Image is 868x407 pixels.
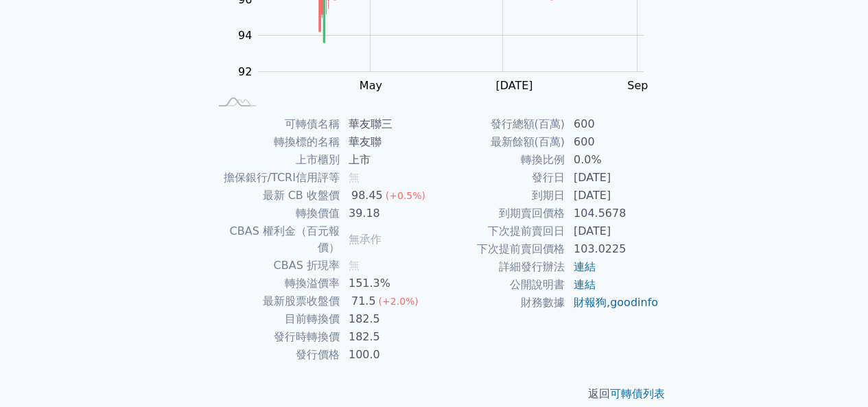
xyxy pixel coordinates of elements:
td: 公開說明書 [434,276,565,294]
td: 最新 CB 收盤價 [209,187,340,205]
td: [DATE] [565,187,659,205]
td: 600 [565,133,659,151]
a: 連結 [574,278,596,291]
span: 無承作 [349,233,382,246]
td: 華友聯三 [340,115,434,133]
td: 103.0225 [565,240,659,258]
td: 到期日 [434,187,565,205]
td: 182.5 [340,310,434,328]
tspan: May [360,79,382,92]
tspan: Sep [627,79,648,92]
td: 可轉債名稱 [209,115,340,133]
td: CBAS 權利金（百元報價） [209,222,340,257]
td: 39.18 [340,205,434,222]
tspan: 92 [238,65,252,78]
td: 下次提前賣回日 [434,222,565,240]
span: 無 [349,259,360,272]
td: 到期賣回價格 [434,205,565,222]
span: (+0.5%) [386,190,425,201]
div: 71.5 [349,293,379,310]
td: 轉換比例 [434,151,565,169]
td: 發行時轉換價 [209,328,340,346]
a: 財報狗 [574,296,607,309]
td: [DATE] [565,169,659,187]
td: 發行日 [434,169,565,187]
td: 目前轉換價 [209,310,340,328]
td: 詳細發行辦法 [434,258,565,276]
a: 可轉債列表 [610,387,665,400]
td: 上市櫃別 [209,151,340,169]
td: 擔保銀行/TCRI信用評等 [209,169,340,187]
td: , [565,294,659,312]
td: 182.5 [340,328,434,346]
td: 發行價格 [209,346,340,364]
td: 最新股票收盤價 [209,292,340,310]
td: 華友聯 [340,133,434,151]
p: 返回 [193,386,676,402]
td: 100.0 [340,346,434,364]
td: [DATE] [565,222,659,240]
div: 98.45 [349,187,386,204]
td: 0.0% [565,151,659,169]
td: 151.3% [340,275,434,292]
a: goodinfo [610,296,658,309]
tspan: 94 [238,29,252,42]
span: 無 [349,171,360,184]
td: 轉換溢價率 [209,275,340,292]
td: 上市 [340,151,434,169]
td: 最新餘額(百萬) [434,133,565,151]
td: 下次提前賣回價格 [434,240,565,258]
span: (+2.0%) [378,296,418,307]
tspan: [DATE] [495,79,532,92]
a: 連結 [574,260,596,273]
td: CBAS 折現率 [209,257,340,275]
td: 財務數據 [434,294,565,312]
td: 轉換價值 [209,205,340,222]
td: 轉換標的名稱 [209,133,340,151]
td: 104.5678 [565,205,659,222]
td: 發行總額(百萬) [434,115,565,133]
td: 600 [565,115,659,133]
